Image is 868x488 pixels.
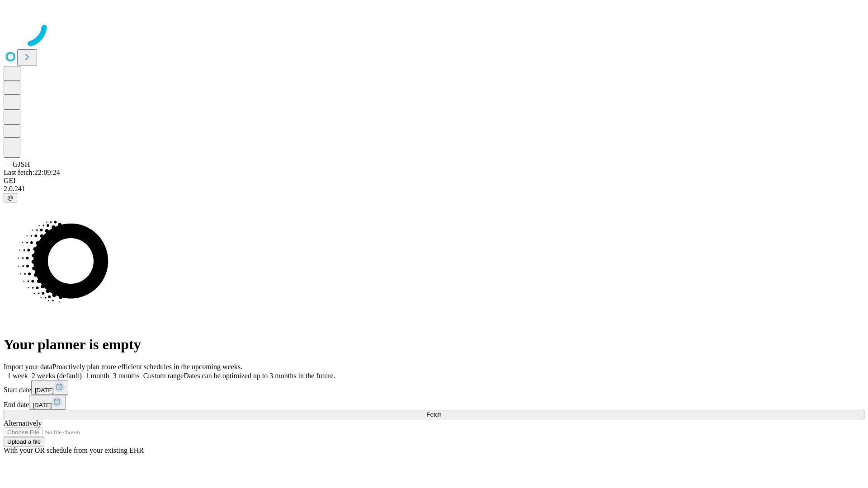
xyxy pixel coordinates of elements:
[4,336,864,353] h1: Your planner is empty
[35,387,54,394] span: [DATE]
[4,185,864,193] div: 2.0.241
[4,380,864,395] div: Start date
[4,395,864,410] div: End date
[426,411,441,418] span: Fetch
[4,177,864,185] div: GEI
[33,402,52,408] span: [DATE]
[52,363,242,371] span: Proactively plan more efficient schedules in the upcoming weeks.
[7,194,14,201] span: @
[113,372,140,380] span: 3 months
[4,419,42,427] span: Alternatively
[4,169,60,176] span: Last fetch: 22:09:24
[7,372,28,380] span: 1 week
[29,395,66,410] button: [DATE]
[31,380,68,395] button: [DATE]
[4,410,864,419] button: Fetch
[13,160,30,168] span: GJSH
[184,372,335,380] span: Dates can be optimized up to 3 months in the future.
[143,372,184,380] span: Custom range
[85,372,109,380] span: 1 month
[4,446,144,454] span: With your OR schedule from your existing EHR
[4,193,17,202] button: @
[4,437,44,446] button: Upload a file
[4,363,52,371] span: Import your data
[32,372,82,380] span: 2 weeks (default)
